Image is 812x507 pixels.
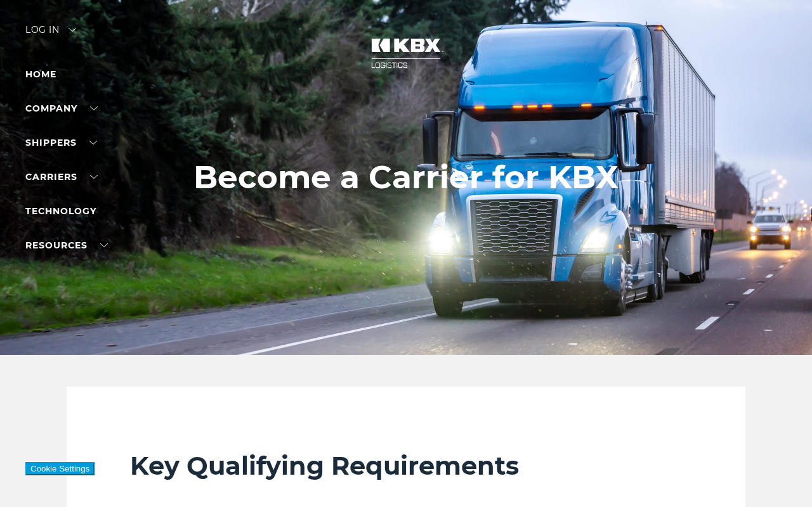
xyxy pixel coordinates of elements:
[25,137,97,148] a: SHIPPERS
[749,446,812,507] iframe: Chat Widget
[25,171,98,183] a: Carriers
[358,25,454,81] img: kbx logo
[69,28,76,32] img: arrow
[130,450,682,482] h2: Key Qualifying Requirements
[25,240,108,251] a: RESOURCES
[25,103,98,114] a: Company
[25,25,76,44] div: Log in
[25,462,95,475] button: Cookie Settings
[25,205,96,217] a: Technology
[193,159,619,196] h1: Become a Carrier for KBX
[25,68,56,80] a: Home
